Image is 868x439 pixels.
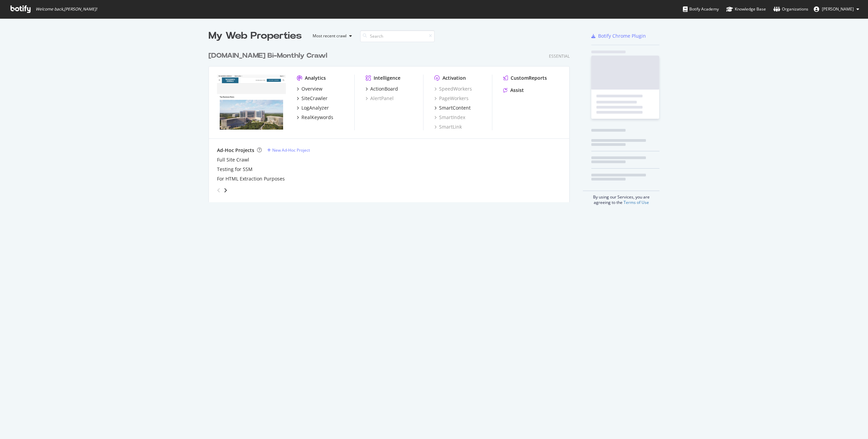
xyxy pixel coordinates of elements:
div: angle-right [223,187,228,194]
a: SmartIndex [434,114,465,121]
a: Full Site Crawl [217,156,249,163]
div: Knowledge Base [726,6,766,13]
div: Overview [301,85,322,92]
a: CustomReports [503,75,547,81]
button: Most recent crawl [307,31,355,41]
a: New Ad-Hoc Project [267,147,310,153]
a: Assist [503,87,524,94]
span: Andrew Todd [822,6,854,12]
img: www.bizjournals.com [217,75,286,130]
div: grid [209,43,575,202]
a: Overview [297,85,322,92]
div: New Ad-Hoc Project [272,147,310,153]
div: Most recent crawl [313,34,347,38]
div: By using our Services, you are agreeing to the [583,191,659,205]
span: Welcome back, [PERSON_NAME] ! [36,6,97,12]
a: PageWorkers [434,95,469,102]
div: Activation [442,75,466,81]
div: Botify Academy [683,6,719,13]
div: angle-left [214,185,223,196]
a: Terms of Use [624,199,649,205]
div: Intelligence [374,75,400,81]
div: Organizations [773,6,808,13]
a: For HTML Extraction Purposes [217,175,285,182]
div: CustomReports [511,75,547,81]
a: ActionBoard [366,85,398,92]
a: RealKeywords [297,114,333,121]
a: SmartLink [434,123,462,130]
div: SmartContent [439,104,471,111]
a: Testing for SSM [217,166,253,173]
input: Search [360,30,435,42]
button: [PERSON_NAME] [808,4,865,15]
div: SiteCrawler [301,95,328,102]
div: My Web Properties [209,29,302,43]
div: Analytics [305,75,326,81]
div: Ad-Hoc Projects [217,147,254,154]
a: LogAnalyzer [297,104,329,111]
a: Botify Chrome Plugin [591,33,646,39]
a: AlertPanel [366,95,394,102]
a: SiteCrawler [297,95,328,102]
div: [DOMAIN_NAME] Bi-Monthly Crawl [209,51,327,61]
a: SpeedWorkers [434,85,472,92]
div: Essential [549,53,570,59]
div: LogAnalyzer [301,104,329,111]
div: Assist [510,87,524,94]
a: [DOMAIN_NAME] Bi-Monthly Crawl [209,51,330,61]
div: ActionBoard [370,85,398,92]
div: Botify Chrome Plugin [598,33,646,39]
a: SmartContent [434,104,471,111]
div: RealKeywords [301,114,333,121]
